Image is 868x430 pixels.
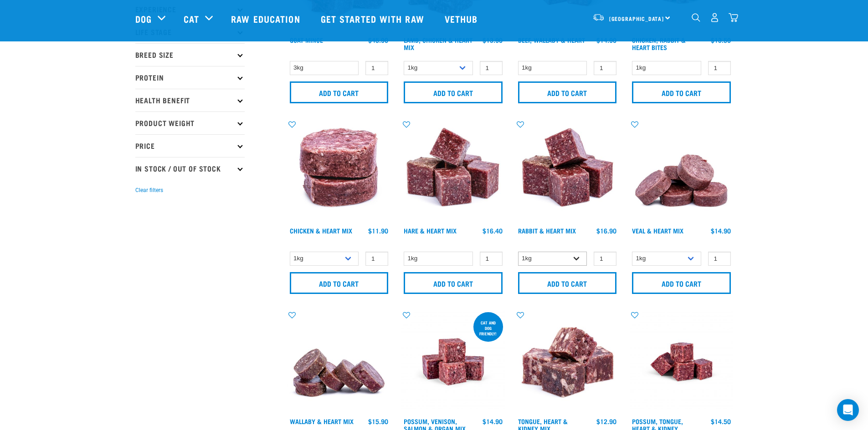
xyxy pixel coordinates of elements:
input: Add to cart [290,81,389,103]
p: Health Benefit [135,89,245,111]
a: Raw Education [222,0,311,37]
input: 1 [480,252,503,266]
img: home-icon@2x.png [729,13,738,22]
input: Add to cart [632,272,731,294]
div: $11.90 [368,227,388,234]
p: Price [135,134,245,157]
a: Possum, Venison, Salmon & Organ Mix [404,420,466,430]
input: 1 [594,61,616,75]
div: $15.90 [368,418,388,425]
a: Hare & Heart Mix [404,229,457,232]
img: 1093 Wallaby Heart Medallions 01 [288,310,391,414]
a: Tongue, Heart & Kidney Mix [518,420,568,430]
img: user.png [710,13,719,22]
div: $14.90 [711,227,731,234]
div: $14.90 [483,418,503,425]
input: Add to cart [518,81,617,103]
img: Possum Tongue Heart Kidney 1682 [630,310,733,414]
div: $14.50 [711,418,731,425]
input: 1 [708,61,731,75]
a: Possum, Tongue, Heart & Kidney [632,420,683,430]
img: 1152 Veal Heart Medallions 01 [630,120,733,223]
a: Vethub [436,0,489,37]
div: $16.90 [596,227,616,234]
input: Add to cart [632,81,731,103]
input: Add to cart [404,81,503,103]
a: Veal & Heart Mix [632,229,683,232]
input: 1 [594,252,616,266]
p: Product Weight [135,111,245,134]
input: 1 [365,252,388,266]
a: Chicken & Heart Mix [290,229,352,232]
img: Chicken and Heart Medallions [288,120,391,223]
div: $12.90 [596,418,616,425]
input: Add to cart [290,272,389,294]
a: Get started with Raw [312,0,436,37]
button: Clear filters [135,186,163,194]
img: 1087 Rabbit Heart Cubes 01 [516,120,619,223]
a: Rabbit & Heart Mix [518,229,576,232]
a: Wallaby & Heart Mix [290,420,354,423]
p: Protein [135,66,245,89]
img: van-moving.png [592,13,605,21]
img: 1167 Tongue Heart Kidney Mix 01 [516,310,619,414]
a: Cat [184,12,199,25]
p: In Stock / Out Of Stock [135,157,245,180]
img: home-icon-1@2x.png [692,13,700,22]
img: Pile Of Cubed Hare Heart For Pets [401,120,505,223]
div: $16.40 [483,227,503,234]
img: Possum Venison Salmon Organ 1626 [401,310,505,414]
input: Add to cart [404,272,503,294]
input: 1 [365,61,388,75]
div: cat and dog friendly! [473,316,503,340]
input: 1 [708,252,731,266]
div: Open Intercom Messenger [837,399,859,421]
span: [GEOGRAPHIC_DATA] [609,17,664,20]
p: Breed Size [135,43,245,66]
a: Dog [135,12,152,25]
input: Add to cart [518,272,617,294]
input: 1 [480,61,503,75]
